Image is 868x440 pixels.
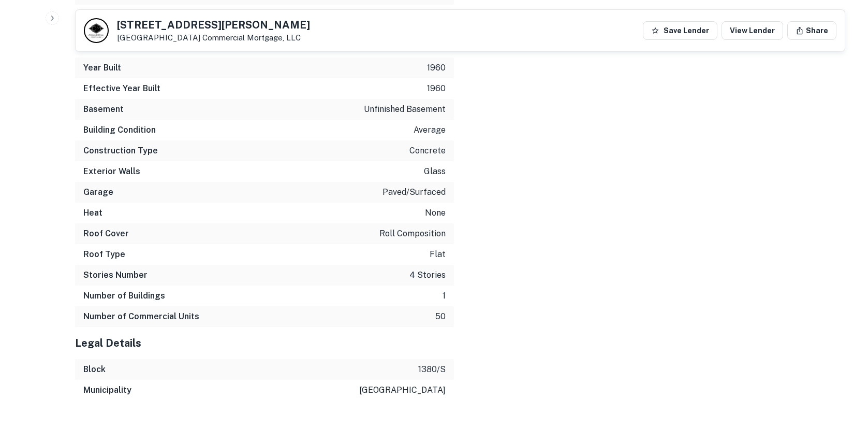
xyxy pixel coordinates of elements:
p: [GEOGRAPHIC_DATA] [359,384,446,396]
p: 50 [435,310,446,323]
p: concrete [409,145,446,157]
h6: Effective Year Built [83,82,160,95]
h6: Exterior Walls [83,165,140,178]
h6: Building Condition [83,124,156,136]
p: unfinished basement [364,103,446,116]
h6: Year Built [83,62,121,74]
h6: Number of Buildings [83,290,165,302]
p: 1 [443,290,446,302]
iframe: Chat Widget [816,357,868,407]
p: flat [430,248,446,261]
a: Commercial Mortgage, LLC [202,33,301,42]
p: average [414,124,446,136]
h6: Garage [83,186,113,198]
p: 4 stories [409,269,446,281]
p: 1380/s [418,363,446,376]
h6: Roof Type [83,248,125,261]
p: roll composition [379,228,446,240]
p: glass [424,165,446,178]
p: none [425,207,446,219]
p: 1960 [427,82,446,95]
h6: Heat [83,207,102,219]
h6: Number of Commercial Units [83,310,199,323]
h6: Construction Type [83,145,158,157]
h6: Roof Cover [83,228,129,240]
p: 1960 [427,62,446,74]
h6: Basement [83,103,124,116]
h6: Stories Number [83,269,148,281]
h6: Municipality [83,384,131,396]
button: Save Lender [643,21,717,40]
h5: [STREET_ADDRESS][PERSON_NAME] [117,20,310,30]
p: [GEOGRAPHIC_DATA] [117,33,310,42]
button: Share [787,21,836,40]
h6: Block [83,363,106,376]
p: paved/surfaced [382,186,446,198]
a: View Lender [722,21,783,40]
h5: Legal Details [75,335,454,351]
